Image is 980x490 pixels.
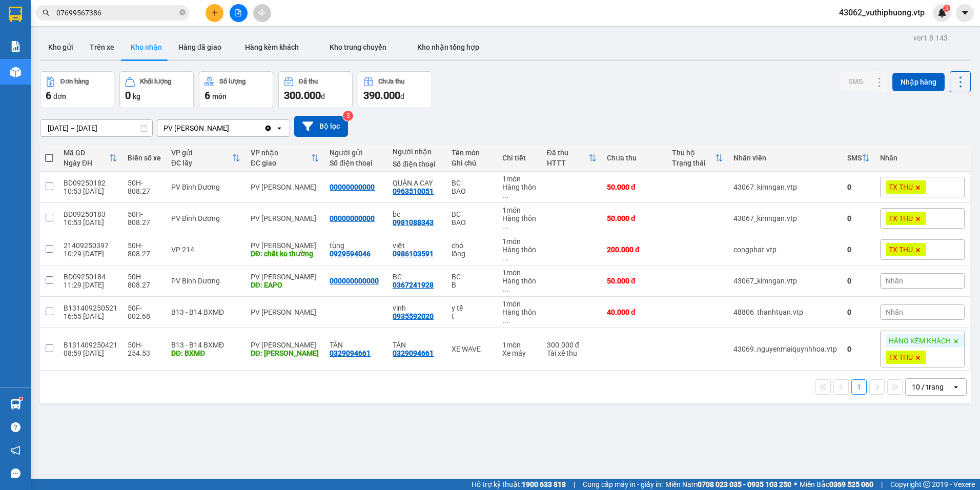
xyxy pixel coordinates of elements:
[64,179,117,187] div: BD09250182
[547,349,597,357] div: Tài xế thu
[330,241,382,250] div: tùng
[171,149,232,157] div: VP gửi
[11,468,21,478] span: message
[258,9,266,16] span: aim
[343,111,353,121] sup: 3
[547,159,588,167] div: HTTT
[179,8,186,18] span: close-circle
[502,214,537,231] div: Hàng thông thường
[10,67,21,77] img: warehouse-icon
[58,145,122,172] th: Toggle SortBy
[128,241,161,258] div: 50H-808.27
[889,214,913,223] span: TX THU
[128,341,161,357] div: 50H-254.53
[122,35,170,59] button: Kho nhận
[393,250,434,258] div: 0986103591
[251,250,320,258] div: DĐ: chết ko thường
[330,349,371,357] div: 0329094661
[235,9,242,16] span: file-add
[393,349,434,357] div: 0329094661
[417,43,479,51] span: Kho nhận tổng hợp
[880,154,965,162] div: Nhãn
[199,71,273,108] button: Số lượng6món
[171,308,240,316] div: B13 - B14 BXMĐ
[128,154,161,162] div: Biển số xe
[251,183,320,191] div: PV [PERSON_NAME]
[358,71,432,108] button: Chưa thu390.000đ
[607,214,662,222] div: 50.000 đ
[452,218,492,227] div: BAO
[230,4,248,22] button: file-add
[170,35,230,59] button: Hàng đã giao
[11,422,21,432] span: question-circle
[171,349,240,357] div: DĐ: BXMĐ
[245,43,299,51] span: Hàng kèm khách
[299,78,318,85] div: Đã thu
[40,71,114,108] button: Đơn hàng6đơn
[171,183,240,191] div: PV Bình Dương
[607,277,662,285] div: 50.000 đ
[133,92,140,100] span: kg
[64,218,117,227] div: 10:53 [DATE]
[912,382,944,392] div: 10 / trang
[64,159,109,167] div: Ngày ĐH
[733,214,837,222] div: 43067_kimngan.vtp
[842,145,875,172] th: Toggle SortBy
[278,71,353,108] button: Đã thu300.000đ
[943,5,950,12] sup: 3
[452,149,492,157] div: Tên món
[847,308,870,316] div: 0
[393,160,441,168] div: Số điện thoại
[393,304,441,312] div: vinh
[952,383,960,391] svg: open
[205,89,210,101] span: 6
[179,9,186,15] span: close-circle
[542,145,602,172] th: Toggle SortBy
[40,120,152,136] input: Select a date range.
[452,250,492,258] div: lồng
[171,277,240,285] div: PV Bình Dương
[502,285,508,293] span: ...
[733,308,837,316] div: 48806_thanhtuan.vtp
[294,116,348,137] button: Bộ lọc
[733,246,837,254] div: congphat.vtp
[128,179,161,195] div: 50H-808.27
[253,4,271,22] button: aim
[251,214,320,222] div: PV [PERSON_NAME]
[251,308,320,316] div: PV [PERSON_NAME]
[330,183,375,191] div: 00000000000
[502,222,508,231] span: ...
[40,35,81,59] button: Kho gửi
[330,159,382,167] div: Số điện thoại
[502,191,508,199] span: ...
[128,304,161,320] div: 50F-002.68
[378,78,404,85] div: Chưa thu
[502,341,537,349] div: 1 món
[171,341,240,349] div: B13 - B14 BXMĐ
[251,273,320,281] div: PV [PERSON_NAME]
[502,237,537,246] div: 1 món
[164,123,229,133] div: PV [PERSON_NAME]
[251,149,312,157] div: VP nhận
[502,269,537,277] div: 1 món
[672,149,715,157] div: Thu hộ
[452,281,492,289] div: B
[10,41,21,52] img: solution-icon
[502,154,537,162] div: Chi tiết
[583,479,663,490] span: Cung cấp máy in - giấy in:
[913,32,948,44] div: ver 1.8.143
[847,214,870,222] div: 0
[452,241,492,250] div: chó
[547,341,597,349] div: 300.000 đ
[472,479,566,490] span: Hỗ trợ kỹ thuật:
[502,308,537,324] div: Hàng thông thường
[393,312,434,320] div: 0935592020
[330,43,386,51] span: Kho trung chuyển
[64,273,117,281] div: BD09250184
[166,145,246,172] th: Toggle SortBy
[847,183,870,191] div: 0
[607,154,662,162] div: Chưa thu
[452,210,492,218] div: BC
[393,241,441,250] div: việt
[251,281,320,289] div: DĐ: EAPO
